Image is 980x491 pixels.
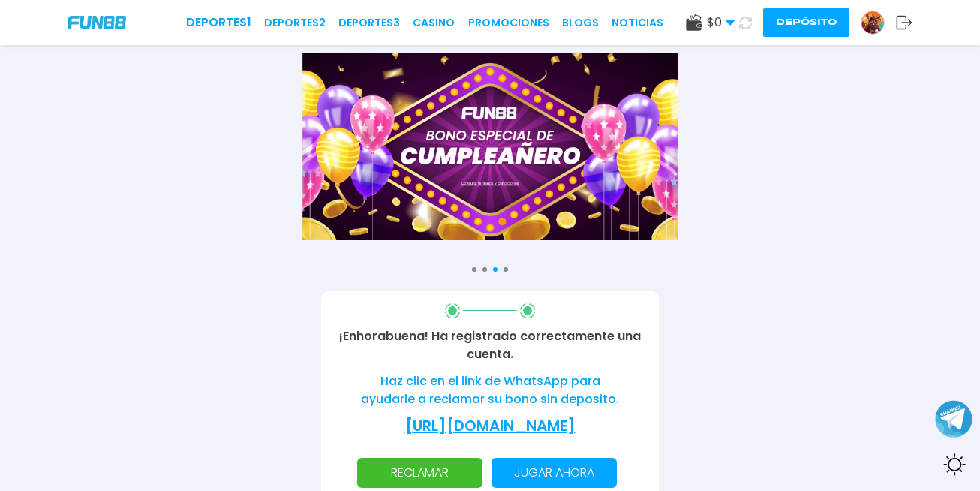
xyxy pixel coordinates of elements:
[562,15,599,31] a: BLOGS
[339,327,641,363] p: ¡Enhorabuena! Ha registrado correctamente una cuenta.
[264,15,326,31] a: Deportes2
[366,458,473,488] p: RECLAMAR
[357,458,482,488] button: RECLAMAR
[612,15,663,31] a: NOTICIAS
[501,458,608,488] p: Jugar ahora
[338,15,400,31] a: Deportes3
[935,399,972,438] button: Join telegram channel
[302,53,678,240] img: Banner
[468,15,549,31] a: Promociones
[861,11,896,35] a: Avatar
[707,14,735,32] span: $ 0
[861,11,884,34] img: Avatar
[68,16,126,29] img: Company Logo
[357,372,623,408] p: Haz clic en el link de WhatsApp para ayudarle a reclamar su bono sin deposito.
[186,14,251,32] a: Deportes1
[413,15,455,31] a: CASINO
[492,458,617,488] button: Jugar ahora
[935,446,972,483] div: Switch theme
[405,415,576,436] a: [URL][DOMAIN_NAME]
[763,8,849,37] button: Depósito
